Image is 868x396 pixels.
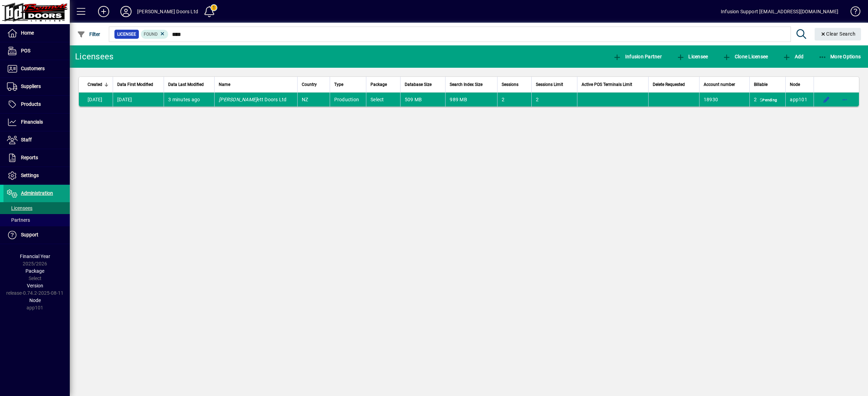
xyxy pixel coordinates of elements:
[371,81,396,88] div: Package
[790,81,809,88] div: Node
[3,24,70,42] a: Home
[676,54,708,59] span: Licensee
[818,54,861,59] span: More Options
[582,81,644,88] div: Active POS Terminals Limit
[699,93,749,107] td: 18930
[536,81,563,88] span: Sessions Limit
[783,54,803,59] span: Add
[113,93,164,107] td: [DATE]
[27,283,43,288] span: Version
[75,28,102,41] button: Filter
[7,217,30,223] span: Partners
[168,81,210,88] div: Data Last Modified
[653,81,695,88] div: Delete Requested
[3,214,70,226] a: Partners
[330,93,366,107] td: Production
[817,50,863,63] button: More Options
[219,81,293,88] div: Name
[704,81,745,88] div: Account number
[749,93,786,107] td: 2
[21,48,30,53] span: POS
[302,81,317,88] span: Country
[219,81,230,88] span: Name
[400,93,446,107] td: 509 MB
[582,81,632,88] span: Active POS Terminals Limit
[845,1,859,24] a: Knowledge Base
[790,81,800,88] span: Node
[721,50,770,63] button: Clone Licensee
[334,81,362,88] div: Type
[21,83,41,89] span: Suppliers
[502,81,518,88] span: Sessions
[3,60,70,78] a: Customers
[21,101,41,107] span: Products
[502,81,527,88] div: Sessions
[21,190,53,196] span: Administration
[675,50,710,63] button: Licensee
[3,96,70,113] a: Products
[611,50,664,63] button: Infusion Partner
[445,93,497,107] td: 989 MB
[536,81,573,88] div: Sessions Limit
[613,54,662,59] span: Infusion Partner
[21,66,45,71] span: Customers
[92,5,115,18] button: Add
[3,78,70,95] a: Suppliers
[137,6,198,17] div: [PERSON_NAME] Doors Ltd
[723,54,768,59] span: Clone Licensee
[75,51,113,62] div: Licensees
[7,205,32,211] span: Licensees
[117,31,136,38] span: Licensee
[77,31,100,37] span: Filter
[497,93,532,107] td: 2
[704,81,735,88] span: Account number
[821,94,832,105] button: Edit
[117,81,153,88] span: Data First Modified
[144,32,158,37] span: Found
[20,254,50,259] span: Financial Year
[21,137,32,142] span: Staff
[820,31,856,37] span: Clear Search
[754,81,768,88] span: Billable
[88,81,108,88] div: Created
[754,81,781,88] div: Billable
[3,226,70,244] a: Support
[450,81,482,88] span: Search Index Size
[653,81,685,88] span: Delete Requested
[3,113,70,131] a: Financials
[405,81,441,88] div: Database Size
[25,268,44,274] span: Package
[219,97,287,102] span: ett Doors Ltd
[3,202,70,214] a: Licensees
[815,28,861,41] button: Clear
[164,93,214,107] td: 3 minutes ago
[168,81,204,88] span: Data Last Modified
[3,42,70,60] a: POS
[21,173,39,178] span: Settings
[3,167,70,184] a: Settings
[450,81,493,88] div: Search Index Size
[141,30,169,39] mat-chip: Found Status: Found
[117,81,159,88] div: Data First Modified
[21,232,38,237] span: Support
[219,97,257,102] em: [PERSON_NAME]
[371,81,387,88] span: Package
[79,93,113,107] td: [DATE]
[405,81,432,88] span: Database Size
[29,298,41,303] span: Node
[366,93,400,107] td: Select
[88,81,102,88] span: Created
[3,131,70,149] a: Staff
[721,6,838,17] div: Infusion Support [EMAIL_ADDRESS][DOMAIN_NAME]
[839,94,850,105] button: More options
[3,149,70,167] a: Reports
[334,81,343,88] span: Type
[115,5,137,18] button: Profile
[297,93,330,107] td: NZ
[302,81,325,88] div: Country
[21,119,43,125] span: Financials
[781,50,805,63] button: Add
[790,97,807,102] span: app101.prod.infusionbusinesssoftware.com
[21,30,34,36] span: Home
[758,97,778,103] span: Pending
